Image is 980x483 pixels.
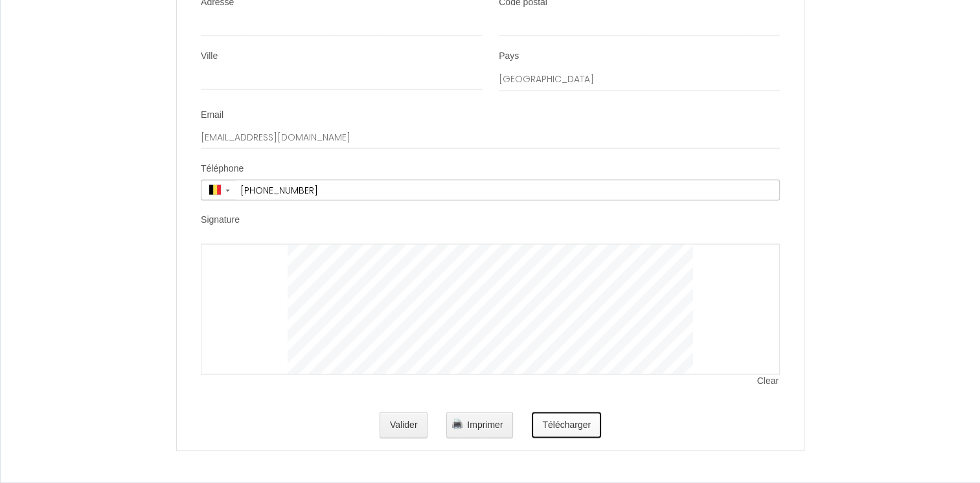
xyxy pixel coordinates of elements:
[201,163,244,175] label: Téléphone
[201,214,240,227] label: Signature
[201,50,218,63] label: Ville
[201,109,223,122] label: Email
[532,412,601,438] button: Télécharger
[380,412,428,438] button: Valider
[499,50,519,63] label: Pays
[446,412,513,438] button: Imprimer
[757,375,780,388] span: Clear
[452,419,462,429] img: printer.png
[236,181,779,200] input: +32 470 12 34 56
[224,188,231,193] span: ▼
[467,420,503,430] span: Imprimer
